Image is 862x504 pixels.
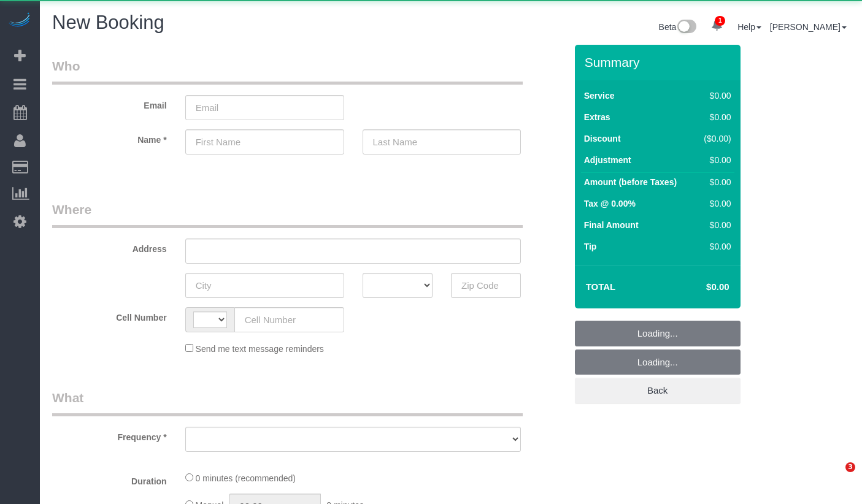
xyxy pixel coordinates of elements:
[43,471,176,487] label: Duration
[451,273,521,298] input: Zip Code
[584,154,631,166] label: Adjustment
[584,176,677,188] label: Amount (before Taxes)
[659,22,697,32] a: Beta
[363,129,521,155] input: Last Name
[196,473,296,483] span: 0 minutes (recommended)
[699,90,731,102] div: $0.00
[584,197,636,210] label: Tax @ 0.00%
[699,240,731,253] div: $0.00
[43,239,176,255] label: Address
[43,427,176,443] label: Frequency *
[584,132,621,145] label: Discount
[584,240,597,253] label: Tip
[43,95,176,112] label: Email
[705,12,729,39] a: 1
[669,282,729,292] h4: $0.00
[185,273,344,298] input: City
[52,12,164,33] span: New Booking
[7,12,32,29] img: Automaid Logo
[699,197,731,210] div: $0.00
[185,129,344,155] input: First Name
[585,55,734,69] h3: Summary
[52,389,523,416] legend: What
[699,219,731,231] div: $0.00
[185,95,344,120] input: Email
[584,90,615,102] label: Service
[699,154,731,166] div: $0.00
[584,219,639,231] label: Final Amount
[575,378,741,403] a: Back
[770,22,847,32] a: [PERSON_NAME]
[586,281,616,292] strong: Total
[737,22,761,32] a: Help
[845,462,855,472] span: 3
[234,307,344,332] input: Cell Number
[715,16,725,26] span: 1
[699,132,731,145] div: ($0.00)
[699,176,731,188] div: $0.00
[52,57,523,85] legend: Who
[43,307,176,324] label: Cell Number
[43,129,176,146] label: Name *
[584,111,610,123] label: Extras
[676,20,696,36] img: New interface
[196,344,324,354] span: Send me text message reminders
[52,200,523,228] legend: Where
[699,111,731,123] div: $0.00
[820,462,850,492] iframe: Intercom live chat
